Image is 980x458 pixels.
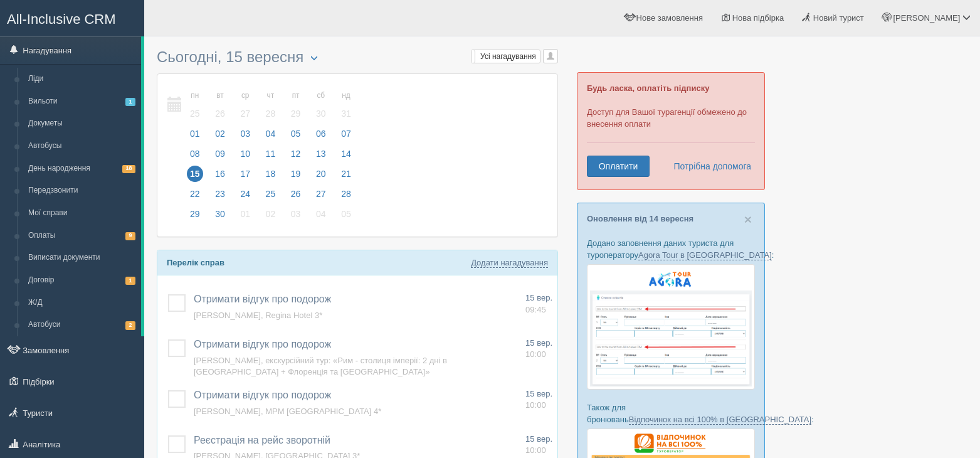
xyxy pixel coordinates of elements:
a: День народження18 [23,157,141,180]
a: Автобуси2 [23,314,141,336]
span: 15 вер. [525,293,552,302]
small: вт [212,90,228,101]
span: 16 [212,166,228,182]
a: 22 [183,187,207,207]
a: Вильоти1 [23,90,141,113]
a: 18 [259,167,283,187]
a: Докуметы [23,112,141,135]
span: Реєстрація на рейс зворотній [194,435,330,445]
a: 06 [309,127,333,147]
span: 05 [288,125,304,142]
a: вт 26 [208,83,232,127]
small: пт [288,90,304,101]
a: Ліди [23,68,141,90]
span: 20 [313,166,329,182]
span: [PERSON_NAME] [893,13,960,23]
a: Потрібна допомога [665,156,752,177]
span: 04 [313,206,329,222]
a: [PERSON_NAME], екскурсійний тур: «Рим - столиця імперії: 2 дні в [GEOGRAPHIC_DATA] + Флоренція та... [194,356,447,377]
span: 15 вер. [525,338,552,348]
span: Усі нагадування [480,52,536,61]
span: 27 [313,186,329,202]
span: 28 [338,186,354,202]
span: 10:00 [525,445,546,455]
a: 27 [309,187,333,207]
span: 27 [237,105,253,122]
span: [PERSON_NAME], MPM [GEOGRAPHIC_DATA] 4* [194,407,381,416]
a: пн 25 [183,83,207,127]
a: 23 [208,187,232,207]
a: ср 27 [233,83,257,127]
span: 1 [125,98,135,106]
span: 13 [313,146,329,162]
span: 24 [237,186,253,202]
span: 30 [212,206,228,222]
a: 03 [284,207,308,227]
small: чт [263,90,279,101]
a: 04 [309,207,333,227]
span: 22 [187,186,203,202]
a: [PERSON_NAME], Regina Hotel 3* [194,311,322,320]
a: 28 [334,187,355,207]
span: 01 [187,125,203,142]
span: Новий турист [813,13,864,23]
a: пт 29 [284,83,308,127]
span: 9 [125,232,135,240]
a: 29 [183,207,207,227]
b: Перелік справ [167,258,224,267]
span: 05 [338,206,354,222]
a: Виписати документи [23,247,141,269]
span: 23 [212,186,228,202]
span: × [744,212,752,226]
a: 15 [183,167,207,187]
a: 08 [183,147,207,167]
span: 31 [338,105,354,122]
a: Оновлення від 14 вересня [587,214,693,223]
a: 07 [334,127,355,147]
span: 10:00 [525,400,546,410]
span: 03 [288,206,304,222]
span: 25 [263,186,279,202]
a: Додати нагадування [471,258,548,268]
a: 12 [284,147,308,167]
a: 03 [233,127,257,147]
small: пн [187,90,203,101]
span: 10 [237,146,253,162]
a: 16 [208,167,232,187]
a: 11 [259,147,283,167]
span: 29 [288,105,304,122]
a: 10 [233,147,257,167]
a: 09 [208,147,232,167]
a: Передзвонити [23,179,141,202]
small: сб [313,90,329,101]
a: 15 вер. 10:00 [525,434,552,457]
span: 14 [338,146,354,162]
span: 10:00 [525,349,546,359]
span: 28 [263,105,279,122]
b: Будь ласка, оплатіть підписку [587,83,709,93]
a: Отримати відгук про подорож [194,390,331,400]
a: All-Inclusive CRM [1,1,144,35]
span: 01 [237,206,253,222]
a: 01 [233,207,257,227]
span: 02 [212,125,228,142]
span: 09 [212,146,228,162]
a: 05 [284,127,308,147]
span: 02 [263,206,279,222]
img: agora-tour-%D1%84%D0%BE%D1%80%D0%BC%D0%B0-%D0%B1%D1%80%D0%BE%D0%BD%D1%8E%D0%B2%D0%B0%D0%BD%D0%BD%... [587,264,755,390]
a: Отримати відгук про подорож [194,294,331,304]
span: 19 [288,166,304,182]
span: 21 [338,166,354,182]
span: All-Inclusive CRM [7,11,116,27]
span: 26 [212,105,228,122]
a: 19 [284,167,308,187]
span: Нове замовлення [636,13,703,23]
button: Close [744,213,752,226]
a: Отримати відгук про подорож [194,339,331,349]
span: Нова підбірка [732,13,784,23]
span: 15 [187,166,203,182]
a: Договір1 [23,269,141,292]
a: 20 [309,167,333,187]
